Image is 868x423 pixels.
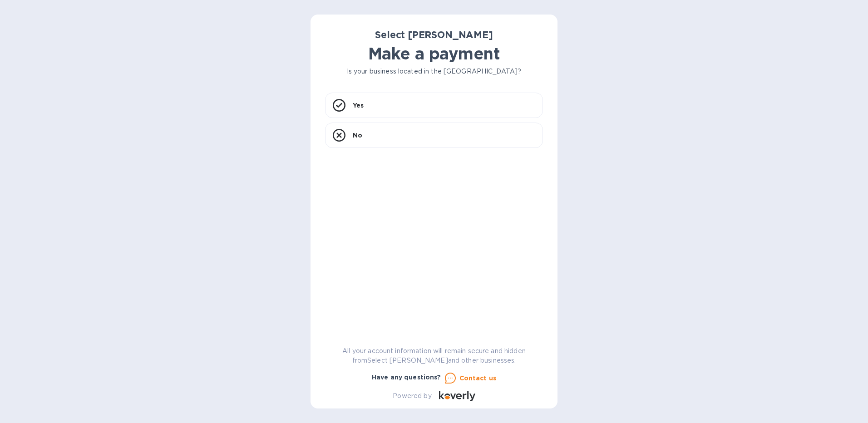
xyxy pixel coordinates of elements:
[353,131,362,140] p: No
[325,67,543,76] p: Is your business located in the [GEOGRAPHIC_DATA]?
[375,29,493,40] b: Select [PERSON_NAME]
[353,101,364,110] p: Yes
[325,346,543,365] p: All your account information will remain secure and hidden from Select [PERSON_NAME] and other bu...
[325,44,543,63] h1: Make a payment
[372,374,441,381] b: Have any questions?
[459,374,497,382] u: Contact us
[393,391,431,401] p: Powered by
